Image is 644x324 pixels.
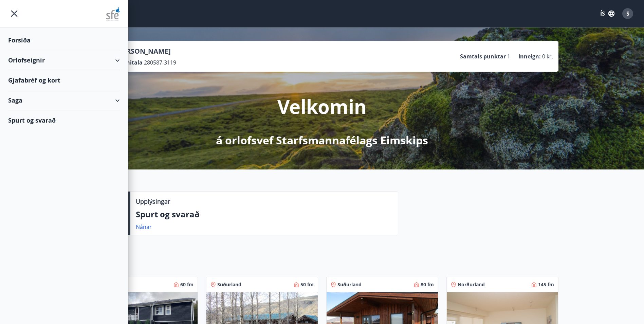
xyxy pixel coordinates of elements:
[277,93,367,119] p: Velkomin
[460,53,506,60] p: Samtals punktar
[216,133,428,148] p: á orlofsvef Starfsmannafélags Eimskips
[136,223,152,231] a: Nánar
[116,47,176,56] p: [PERSON_NAME]
[180,281,194,288] span: 60 fm
[518,53,541,60] p: Inneign :
[8,30,120,50] div: Forsíða
[116,59,143,66] p: Kennitala
[596,7,618,20] button: ÍS
[8,7,20,20] button: menu
[217,281,241,288] span: Suðurland
[542,53,553,60] span: 0 kr.
[106,7,120,21] img: union_logo
[626,10,629,17] span: S
[421,281,434,288] span: 80 fm
[337,281,362,288] span: Suðurland
[8,70,120,90] div: Gjafabréf og kort
[136,197,170,206] p: Upplýsingar
[458,281,485,288] span: Norðurland
[136,209,392,220] p: Spurt og svarað
[300,281,314,288] span: 50 fm
[538,281,554,288] span: 145 fm
[8,110,120,130] div: Spurt og svarað
[144,59,176,66] span: 280587-3119
[8,50,120,70] div: Orlofseignir
[8,90,120,110] div: Saga
[507,53,510,60] span: 1
[620,5,636,22] button: S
